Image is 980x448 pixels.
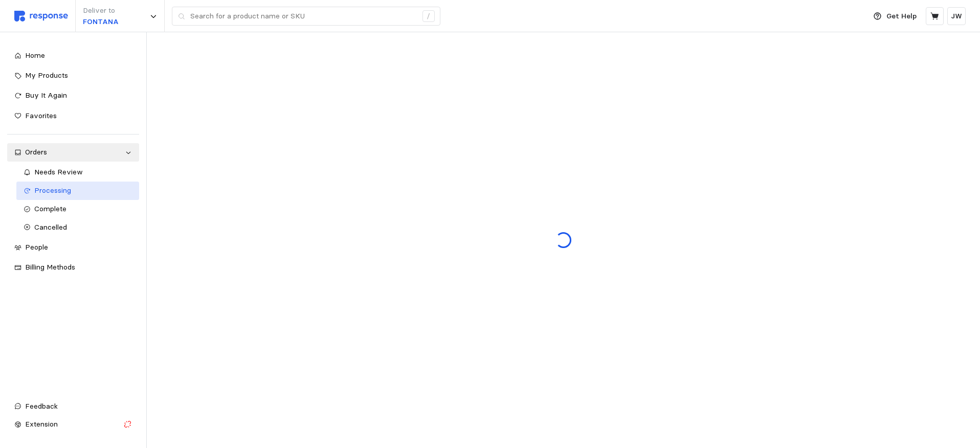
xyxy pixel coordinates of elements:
[951,11,962,22] p: JW
[7,415,139,434] button: Extension
[25,111,57,120] span: Favorites
[16,182,140,200] a: Processing
[7,258,139,277] a: Billing Methods
[7,86,139,105] a: Buy It Again
[7,66,139,85] a: My Products
[25,401,58,411] span: Feedback
[867,7,923,26] button: Get Help
[34,222,67,232] span: Cancelled
[7,107,139,125] a: Favorites
[7,238,139,257] a: People
[14,11,68,21] img: svg%3e
[886,11,917,22] p: Get Help
[25,71,68,80] span: My Products
[16,218,140,237] a: Cancelled
[25,91,67,100] span: Buy It Again
[947,7,966,25] button: JW
[16,163,140,182] a: Needs Review
[83,16,119,28] p: FONTANA
[25,242,48,252] span: People
[34,204,66,213] span: Complete
[16,200,140,218] a: Complete
[34,167,83,176] span: Needs Review
[25,262,75,272] span: Billing Methods
[422,10,435,23] div: /
[25,419,58,429] span: Extension
[190,7,417,26] input: Search for a product name or SKU
[34,186,71,195] span: Processing
[25,51,45,60] span: Home
[7,397,139,416] button: Feedback
[25,147,121,158] div: Orders
[7,47,139,65] a: Home
[83,5,119,16] p: Deliver to
[7,143,139,162] a: Orders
